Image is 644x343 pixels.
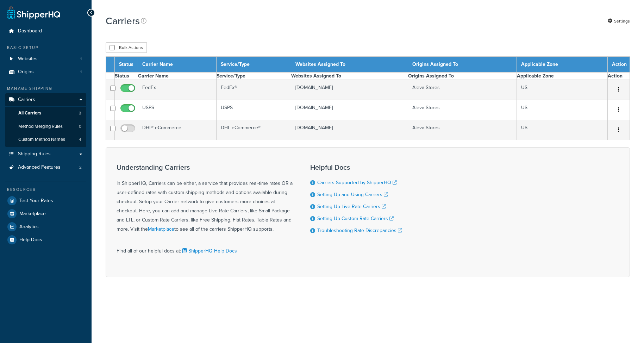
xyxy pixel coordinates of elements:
[216,57,291,73] th: Service/Type
[5,66,86,79] a: Origins 1
[79,137,81,143] span: 4
[317,215,394,222] a: Setting Up Custom Rate Carriers
[80,56,82,62] span: 1
[138,80,217,100] td: FedEx
[79,110,81,116] span: 3
[138,73,217,80] th: Carrier Name
[5,66,86,79] li: Origins
[317,179,397,186] a: Carriers Supported by ShipperHQ
[5,93,86,106] a: Carriers
[608,57,630,73] th: Action
[317,203,386,210] a: Setting Up Live Rate Carriers
[18,97,35,103] span: Carriers
[291,57,408,73] th: Websites Assigned To
[18,151,51,157] span: Shipping Rules
[216,100,291,120] td: USPS
[181,247,237,255] a: ShipperHQ Help Docs
[5,233,86,246] a: Help Docs
[5,207,86,220] a: Marketplace
[408,120,517,140] td: Aleva Stores
[5,52,86,66] a: Websites 1
[18,137,65,143] span: Custom Method Names
[5,107,86,120] a: All Carriers 3
[80,69,82,75] span: 1
[115,57,138,73] th: Status
[148,225,174,233] a: Marketplace
[408,80,517,100] td: Aleva Stores
[106,14,140,28] h1: Carriers
[517,57,607,73] th: Applicable Zone
[115,73,138,80] th: Status
[18,110,41,116] span: All Carriers
[18,124,63,130] span: Method Merging Rules
[117,163,293,234] div: In ShipperHQ, Carriers can be either, a service that provides real-time rates OR a user-defined r...
[19,198,53,204] span: Test Your Rates
[5,187,86,193] div: Resources
[5,148,86,161] a: Shipping Rules
[291,73,408,80] th: Websites Assigned To
[408,100,517,120] td: Aleva Stores
[18,28,42,34] span: Dashboard
[291,100,408,120] td: [DOMAIN_NAME]
[7,5,60,19] a: ShipperHQ Home
[79,164,82,170] span: 2
[5,220,86,233] a: Analytics
[18,69,34,75] span: Origins
[408,57,517,73] th: Origins Assigned To
[216,120,291,140] td: DHL eCommerce®
[310,163,402,171] h3: Helpful Docs
[5,107,86,120] li: All Carriers
[517,80,607,100] td: US
[5,93,86,147] li: Carriers
[5,52,86,66] li: Websites
[5,194,86,207] a: Test Your Rates
[5,133,86,146] li: Custom Method Names
[5,45,86,51] div: Basic Setup
[5,86,86,92] div: Manage Shipping
[216,73,291,80] th: Service/Type
[18,164,61,170] span: Advanced Features
[117,163,293,171] h3: Understanding Carriers
[18,56,38,62] span: Websites
[5,120,86,133] li: Method Merging Rules
[117,241,293,256] div: Find all of our helpful docs at:
[317,227,402,234] a: Troubleshooting Rate Discrepancies
[79,124,81,130] span: 0
[291,120,408,140] td: [DOMAIN_NAME]
[608,73,630,80] th: Action
[19,211,46,217] span: Marketplace
[216,80,291,100] td: FedEx®
[608,16,630,26] a: Settings
[5,25,86,38] a: Dashboard
[19,224,39,230] span: Analytics
[138,100,217,120] td: USPS
[106,42,147,53] button: Bulk Actions
[5,161,86,174] li: Advanced Features
[5,161,86,174] a: Advanced Features 2
[5,133,86,146] a: Custom Method Names 4
[517,100,607,120] td: US
[19,237,42,243] span: Help Docs
[138,57,217,73] th: Carrier Name
[408,73,517,80] th: Origins Assigned To
[317,191,388,198] a: Setting Up and Using Carriers
[517,120,607,140] td: US
[138,120,217,140] td: DHL® eCommerce
[517,73,607,80] th: Applicable Zone
[5,120,86,133] a: Method Merging Rules 0
[291,80,408,100] td: [DOMAIN_NAME]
